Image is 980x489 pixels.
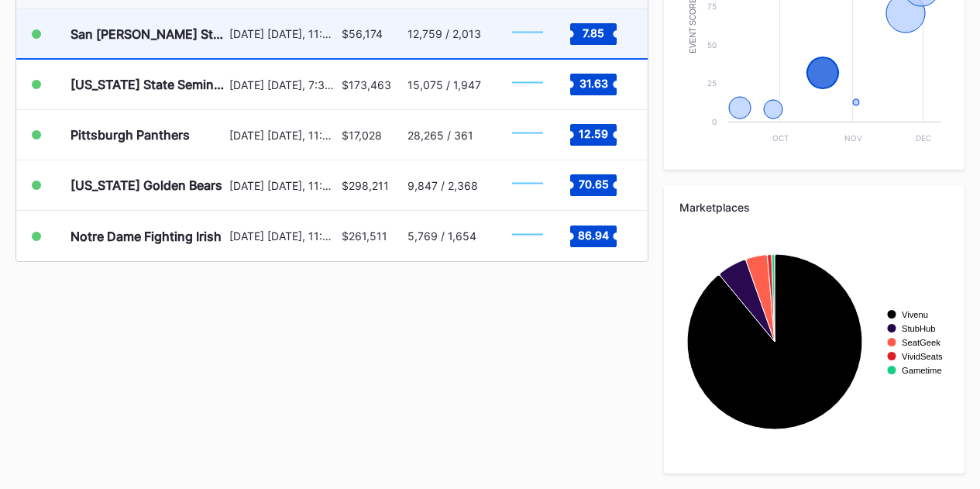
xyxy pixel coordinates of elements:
div: $261,511 [342,229,387,243]
svg: Chart title [504,115,551,154]
text: 12.59 [579,127,608,140]
div: [DATE] [DATE], 11:59PM [229,229,338,243]
text: 7.85 [583,26,604,39]
text: StubHub [902,324,936,333]
div: 15,075 / 1,947 [407,78,481,91]
div: $298,211 [342,179,389,192]
text: SeatGeek [902,338,940,347]
text: 86.94 [578,228,609,241]
text: 31.63 [579,77,607,90]
div: $173,463 [342,78,391,91]
div: 12,759 / 2,013 [407,27,481,40]
text: VividSeats [902,352,943,361]
svg: Chart title [504,217,551,256]
svg: Chart title [679,226,949,458]
div: Pittsburgh Panthers [70,127,190,143]
div: Notre Dame Fighting Irish [70,229,222,244]
div: 5,769 / 1,654 [407,229,476,243]
text: Gametime [902,366,942,375]
text: Vivenu [902,310,928,319]
text: 75 [707,2,717,11]
div: [US_STATE] Golden Bears [70,177,222,193]
text: Dec [916,133,931,143]
div: $56,174 [342,27,383,40]
div: [DATE] [DATE], 11:59PM [229,27,338,40]
div: 9,847 / 2,368 [407,179,478,192]
text: 50 [707,40,717,50]
div: Marketplaces [679,201,949,214]
div: 28,265 / 361 [407,129,473,142]
div: $17,028 [342,129,382,142]
div: [US_STATE] State Seminoles [70,77,225,92]
svg: Chart title [504,65,551,104]
div: [DATE] [DATE], 11:59PM [229,129,338,142]
text: 0 [712,117,717,126]
text: 70.65 [578,177,608,191]
svg: Chart title [504,166,551,205]
div: San [PERSON_NAME] State Spartans [70,26,225,42]
svg: Chart title [504,15,551,53]
div: [DATE] [DATE], 11:59PM [229,179,338,192]
text: Nov [844,133,861,143]
div: [DATE] [DATE], 7:30PM [229,78,338,91]
text: 25 [707,78,717,88]
text: Oct [772,133,788,143]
